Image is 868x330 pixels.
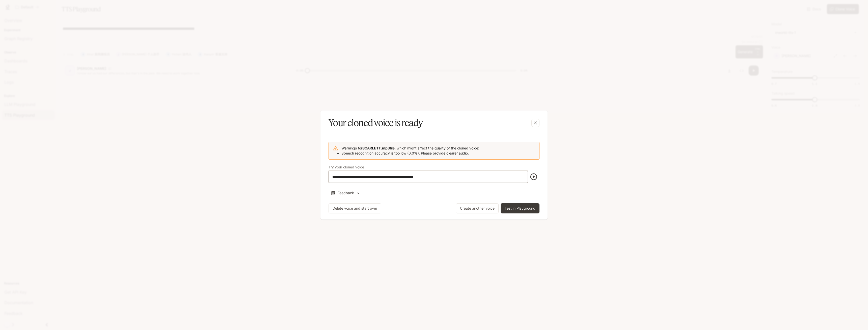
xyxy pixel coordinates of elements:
h5: Your cloned voice is ready [329,117,423,129]
p: Try your cloned voice [329,165,364,169]
button: Feedback [329,189,363,197]
button: Test in Playground [501,203,539,213]
button: Delete voice and start over [329,203,381,213]
button: Create another voice [456,203,499,213]
li: Speech recognition accuracy is too low (0.0%). Please provide clearer audio. [341,151,479,156]
b: SCARLETT.mp3 [362,146,390,150]
div: Warnings for file, which might affect the quality of the cloned voice: [341,144,479,158]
